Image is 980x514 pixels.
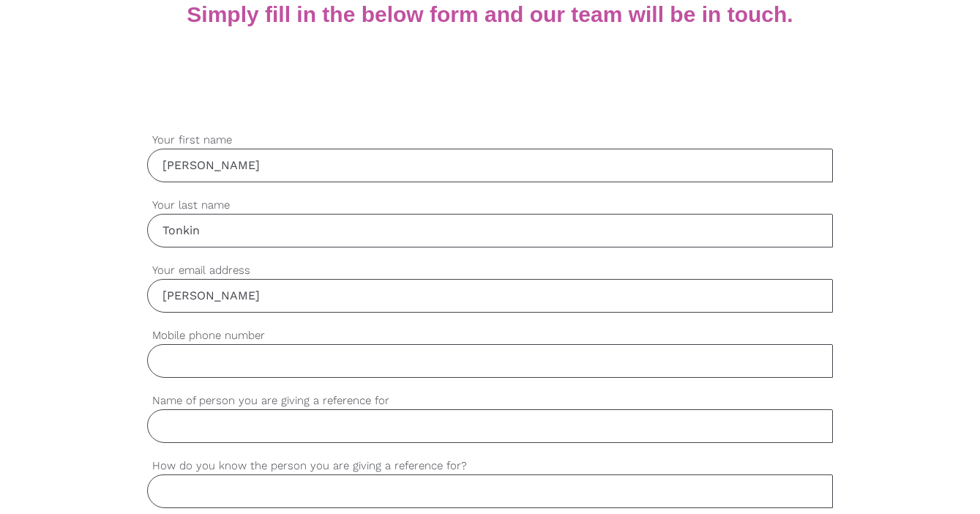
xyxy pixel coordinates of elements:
b: Simply fill in the below form and our team will be in touch. [187,2,793,26]
label: Your first name [147,132,833,149]
label: How do you know the person you are giving a reference for? [147,458,833,474]
label: Your email address [147,262,833,279]
label: Name of person you are giving a reference for [147,392,833,409]
label: Your last name [147,197,833,214]
label: Mobile phone number [147,327,833,344]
